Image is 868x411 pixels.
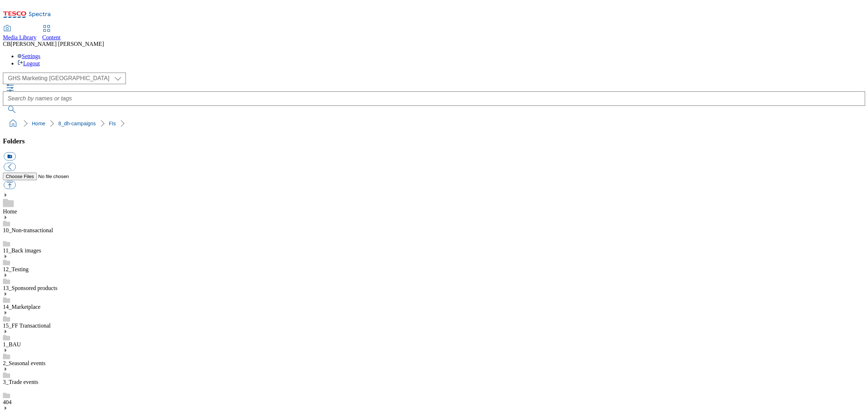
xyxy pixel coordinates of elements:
[3,26,37,41] a: Media Library
[3,399,12,405] a: 404
[3,91,865,106] input: Search by names or tags
[3,379,38,385] a: 3_Trade events
[3,323,51,329] a: 15_FF Transactional
[42,26,61,41] a: Content
[17,60,40,66] a: Logout
[3,341,21,347] a: 1_BAU
[32,121,45,126] a: Home
[3,227,53,233] a: 10_Non-transactional
[17,53,41,59] a: Settings
[3,41,10,47] span: CB
[3,208,17,215] a: Home
[3,266,29,272] a: 12_Testing
[3,285,58,291] a: 13_Sponsored products
[10,41,104,47] span: [PERSON_NAME] [PERSON_NAME]
[3,247,41,254] a: 11_Back images
[3,34,37,40] span: Media Library
[109,121,116,126] a: FIs
[7,118,19,129] a: home
[3,360,46,366] a: 2_Seasonal events
[3,117,865,130] nav: breadcrumb
[42,34,61,40] span: Content
[3,137,865,145] h3: Folders
[58,121,96,126] a: 8_dh-campaigns
[3,304,41,310] a: 14_Marketplace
